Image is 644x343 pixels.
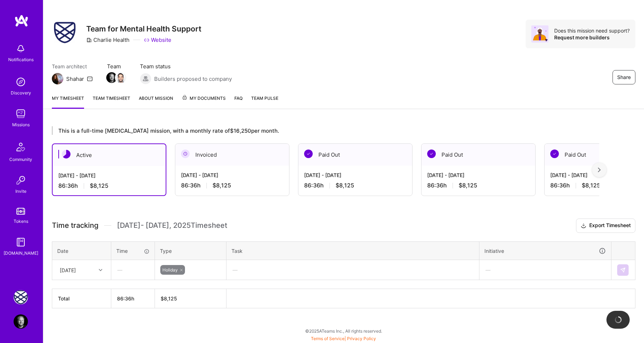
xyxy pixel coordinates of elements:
[613,315,623,324] img: loading
[112,260,154,279] div: —
[144,36,171,44] a: Website
[581,222,586,230] i: icon Download
[14,107,28,121] img: teamwork
[227,260,479,279] div: —
[140,63,232,70] span: Team status
[62,150,70,158] img: Active
[617,74,631,81] span: Share
[336,182,354,189] span: $8,125
[93,94,130,109] a: Team timesheet
[311,336,376,341] span: |
[116,72,126,84] a: Team Member Avatar
[116,72,126,83] img: Team Member Avatar
[52,289,111,308] th: Total
[16,208,25,215] img: tokens
[298,144,412,166] div: Paid Out
[484,247,606,255] div: Initiative
[107,72,116,84] a: Team Member Avatar
[427,171,530,179] div: [DATE] - [DATE]
[226,241,479,260] th: Task
[311,336,345,341] a: Terms of Service
[66,75,84,83] div: Shahar
[52,94,84,109] a: My timesheet
[14,290,28,304] img: Charlie Health: Team for Mental Health Support
[613,70,635,84] button: Share
[182,94,226,102] span: My Documents
[87,76,93,82] i: icon Mail
[14,14,29,27] img: logo
[162,267,178,273] span: Holiday
[155,241,226,260] th: Type
[54,22,75,43] img: Company Logo
[459,182,477,189] span: $8,125
[550,150,559,158] img: Paid Out
[14,314,28,329] img: User Avatar
[12,314,30,329] a: User Avatar
[421,144,535,166] div: Paid Out
[181,150,190,158] img: Invoiced
[14,41,28,56] img: bell
[213,182,231,189] span: $8,125
[12,121,30,128] div: Missions
[58,182,160,190] div: 86:36 h
[8,56,34,63] div: Notifications
[576,219,635,233] button: Export Timesheet
[531,25,548,43] img: Avatar
[52,221,98,230] span: Time tracking
[14,235,28,249] img: guide book
[480,260,611,279] div: —
[90,182,108,190] span: $8,125
[155,289,226,308] th: $8,125
[347,336,376,341] a: Privacy Policy
[86,36,130,44] div: Charlie Health
[427,182,530,189] div: 86:36 h
[52,126,599,135] div: This is a full-time [MEDICAL_DATA] mission, with a monthly rate of $16,250 per month.
[9,156,32,163] div: Community
[181,171,283,179] div: [DATE] - [DATE]
[617,264,629,276] div: null
[52,63,93,70] span: Team architect
[598,167,601,172] img: right
[304,150,313,158] img: Paid Out
[14,217,28,225] div: Tokens
[620,267,626,273] img: Submit
[427,150,436,158] img: Paid Out
[582,182,600,189] span: $8,125
[554,27,630,34] div: Does this mission need support?
[11,89,31,97] div: Discovery
[304,171,406,179] div: [DATE] - [DATE]
[14,173,28,187] img: Invite
[140,73,151,84] img: Builders proposed to company
[99,268,102,272] i: icon Chevron
[86,37,92,43] i: icon CompanyGray
[4,249,38,257] div: [DOMAIN_NAME]
[52,241,111,260] th: Date
[107,63,126,70] span: Team
[234,94,243,109] a: FAQ
[139,94,173,109] a: About Mission
[60,266,76,274] div: [DATE]
[12,138,29,156] img: Community
[251,95,278,101] span: Team Pulse
[52,73,63,84] img: Team Architect
[554,34,630,41] div: Request more builders
[182,94,226,109] a: My Documents
[304,182,406,189] div: 86:36 h
[58,172,160,179] div: [DATE] - [DATE]
[106,72,117,83] img: Team Member Avatar
[111,289,155,308] th: 86:36h
[116,247,150,255] div: Time
[86,24,201,33] h3: Team for Mental Health Support
[181,182,283,189] div: 86:36 h
[43,322,644,340] div: © 2025 ATeams Inc., All rights reserved.
[15,187,26,195] div: Invite
[14,75,28,89] img: discovery
[53,144,166,166] div: Active
[154,75,232,83] span: Builders proposed to company
[175,144,289,166] div: Invoiced
[117,221,227,230] span: [DATE] - [DATE] , 2025 Timesheet
[251,94,278,109] a: Team Pulse
[12,290,30,304] a: Charlie Health: Team for Mental Health Support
